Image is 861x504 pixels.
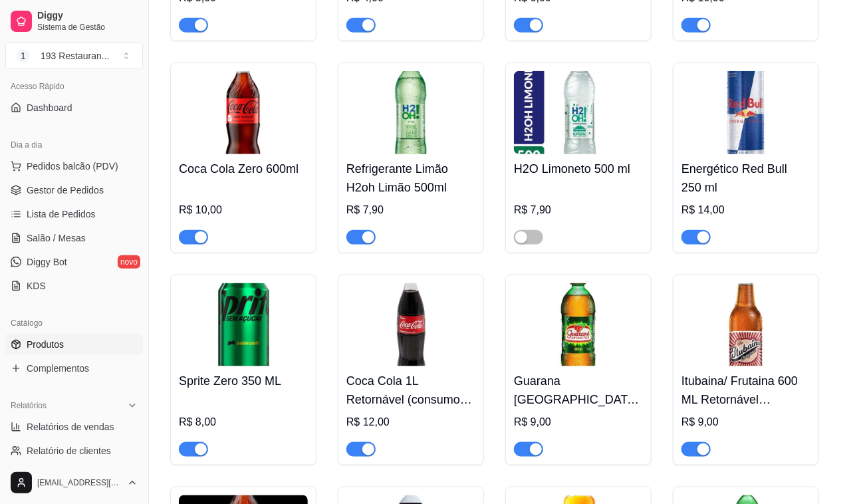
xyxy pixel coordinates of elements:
[5,358,143,379] a: Complementos
[41,49,110,63] div: 193 Restauran ...
[27,184,104,197] span: Gestor de Pedidos
[681,414,810,430] div: R$ 9,00
[5,416,143,438] a: Relatórios de vendas
[5,440,143,461] a: Relatório de clientes
[27,255,67,269] span: Diggy Bot
[346,372,475,409] h4: Coca Cola 1L Retornável (consumo no Local)
[27,160,118,173] span: Pedidos balcão (PDV)
[179,71,308,154] img: product-image
[346,283,475,366] img: product-image
[681,283,810,366] img: product-image
[346,414,475,430] div: R$ 12,00
[179,202,308,218] div: R$ 10,00
[179,414,308,430] div: R$ 8,00
[681,71,810,154] img: product-image
[27,279,46,293] span: KDS
[27,101,72,114] span: Dashboard
[5,203,143,225] a: Lista de Pedidos
[5,275,143,297] a: KDS
[681,160,810,197] h4: Energético Red Bull 250 ml
[514,71,643,154] img: product-image
[5,467,143,499] button: [EMAIL_ADDRESS][DOMAIN_NAME]
[5,251,143,273] a: Diggy Botnovo
[37,477,122,488] span: [EMAIL_ADDRESS][DOMAIN_NAME]
[37,22,138,33] span: Sistema de Gestão
[179,160,308,178] h4: Coca Cola Zero 600ml
[5,76,143,97] div: Acesso Rápido
[27,362,89,375] span: Complementos
[179,283,308,366] img: product-image
[5,5,143,37] a: DiggySistema de Gestão
[5,227,143,249] a: Salão / Mesas
[5,97,143,118] a: Dashboard
[27,231,86,245] span: Salão / Mesas
[681,202,810,218] div: R$ 14,00
[5,334,143,355] a: Produtos
[27,338,64,351] span: Produtos
[346,202,475,218] div: R$ 7,90
[5,156,143,177] button: Pedidos balcão (PDV)
[5,43,143,69] button: Select a team
[346,160,475,197] h4: Refrigerante Limão H2oh Limão 500ml
[514,202,643,218] div: R$ 7,90
[5,313,143,334] div: Catálogo
[5,180,143,201] a: Gestor de Pedidos
[17,49,30,63] span: 1
[514,283,643,366] img: product-image
[346,71,475,154] img: product-image
[514,160,643,178] h4: H2O Limoneto 500 ml
[514,372,643,409] h4: Guarana [GEOGRAPHIC_DATA] 600ML
[514,414,643,430] div: R$ 9,00
[681,372,810,409] h4: Itubaina/ Frutaina 600 ML Retornável (consumo no Local)
[27,444,111,457] span: Relatório de clientes
[27,207,96,221] span: Lista de Pedidos
[11,400,47,411] span: Relatórios
[27,420,114,434] span: Relatórios de vendas
[179,372,308,390] h4: Sprite Zero 350 ML
[5,134,143,156] div: Dia a dia
[37,10,138,22] span: Diggy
